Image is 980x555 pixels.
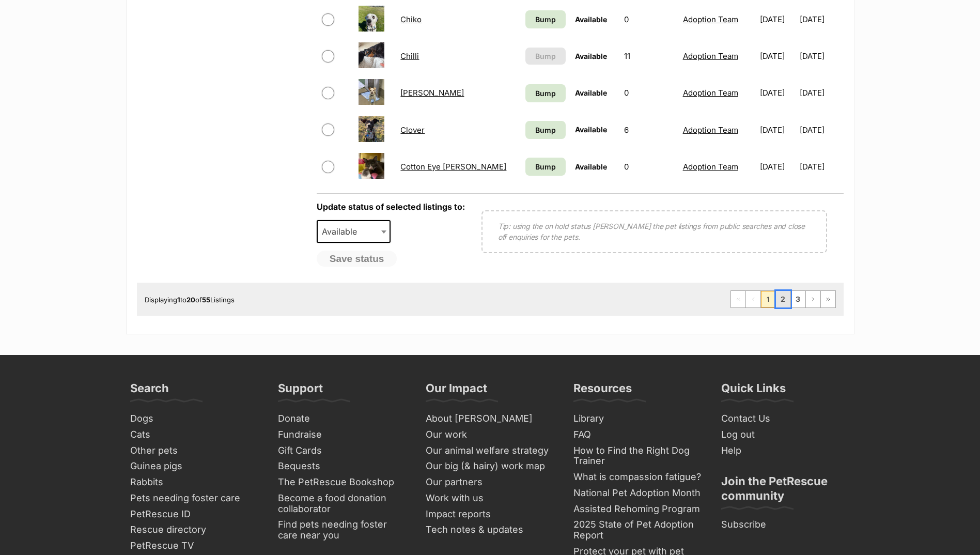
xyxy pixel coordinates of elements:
a: Bequests [274,458,411,474]
td: [DATE] [800,75,843,111]
a: Contact Us [717,411,854,427]
a: Our partners [422,474,559,490]
a: Cats [126,427,263,443]
td: [DATE] [800,149,843,184]
a: Bump [525,84,565,102]
span: Bump [535,125,556,135]
h3: Search [130,381,169,402]
a: [PERSON_NAME] [400,88,464,98]
span: Available [317,220,391,243]
a: Adoption Team [683,88,738,98]
td: 0 [620,2,677,37]
span: Bump [535,161,556,172]
a: Fundraise [274,427,411,443]
span: Bump [535,51,556,61]
td: [DATE] [756,112,799,148]
a: Our work [422,427,559,443]
td: 0 [620,75,677,111]
span: Page 1 [761,291,775,307]
a: Chilli [400,51,419,61]
a: Donate [274,411,411,427]
td: 0 [620,149,677,184]
td: [DATE] [756,75,799,111]
a: Bump [525,121,565,139]
a: Pets needing foster care [126,490,263,506]
td: [DATE] [756,2,799,37]
td: 11 [620,38,677,74]
td: [DATE] [800,38,843,74]
a: Subscribe [717,517,854,533]
h3: Resources [573,381,632,402]
a: Bump [525,158,565,176]
strong: 20 [186,296,195,304]
span: Available [575,88,607,97]
span: Available [575,15,607,24]
a: Become a food donation collaborator [274,490,411,517]
h3: Join the PetRescue community [721,474,850,509]
td: [DATE] [756,38,799,74]
span: Displaying to of Listings [145,296,235,304]
a: Other pets [126,443,263,459]
a: Chiko [400,14,422,24]
a: Tech notes & updates [422,522,559,538]
a: Page 3 [791,291,805,307]
nav: Pagination [730,290,836,308]
span: Available [575,52,607,60]
a: About [PERSON_NAME] [422,411,559,427]
a: PetRescue ID [126,506,263,522]
a: Rescue directory [126,522,263,538]
td: [DATE] [756,149,799,184]
a: PetRescue TV [126,538,263,554]
strong: 55 [202,296,210,304]
a: Assisted Rehoming Program [569,501,707,517]
a: Rabbits [126,474,263,490]
a: Work with us [422,490,559,506]
a: Find pets needing foster care near you [274,517,411,543]
a: Dogs [126,411,263,427]
a: Our animal welfare strategy [422,443,559,459]
button: Save status [317,251,397,267]
a: Clover [400,125,425,135]
label: Update status of selected listings to: [317,202,465,212]
a: Adoption Team [683,51,738,61]
p: Tip: using the on hold status [PERSON_NAME] the pet listings from public searches and close off e... [498,221,811,242]
a: How to Find the Right Dog Trainer [569,443,707,469]
span: First page [731,291,745,307]
td: [DATE] [800,2,843,37]
span: Bump [535,88,556,99]
a: What is compassion fatigue? [569,469,707,485]
a: Next page [806,291,820,307]
a: Adoption Team [683,162,738,172]
a: 2025 State of Pet Adoption Report [569,517,707,543]
a: Log out [717,427,854,443]
a: Help [717,443,854,459]
strong: 1 [177,296,180,304]
a: Adoption Team [683,14,738,24]
a: Adoption Team [683,125,738,135]
button: Bump [525,48,565,65]
a: Last page [821,291,835,307]
h3: Our Impact [426,381,487,402]
a: The PetRescue Bookshop [274,474,411,490]
span: Available [318,224,367,239]
td: [DATE] [800,112,843,148]
a: Our big (& hairy) work map [422,458,559,474]
a: Gift Cards [274,443,411,459]
a: National Pet Adoption Month [569,485,707,501]
h3: Support [278,381,323,402]
span: Bump [535,14,556,25]
span: Available [575,125,607,134]
td: 6 [620,112,677,148]
h3: Quick Links [721,381,786,402]
span: Previous page [746,291,760,307]
a: FAQ [569,427,707,443]
a: Guinea pigs [126,458,263,474]
a: Page 2 [776,291,790,307]
a: Bump [525,10,565,28]
a: Library [569,411,707,427]
a: Cotton Eye [PERSON_NAME] [400,162,506,172]
a: Impact reports [422,506,559,522]
span: Available [575,162,607,171]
